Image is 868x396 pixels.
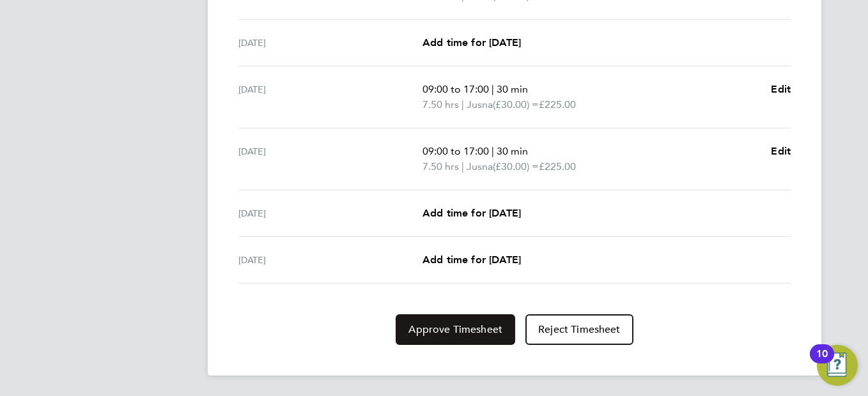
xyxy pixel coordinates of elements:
a: Add time for [DATE] [422,206,521,221]
div: [DATE] [238,252,422,268]
span: Add time for [DATE] [422,36,521,49]
span: 30 min [497,83,528,95]
a: Add time for [DATE] [422,35,521,50]
div: [DATE] [238,82,422,112]
a: Edit [771,144,791,159]
span: 7.50 hrs [422,98,459,110]
div: [DATE] [238,144,422,174]
span: | [461,98,464,110]
span: Jusna [467,97,493,112]
div: [DATE] [238,35,422,50]
a: Add time for [DATE] [422,252,521,268]
span: | [492,145,494,157]
span: Edit [771,83,791,95]
span: £225.00 [539,160,576,172]
span: | [461,160,464,172]
a: Edit [771,82,791,97]
button: Reject Timesheet [525,314,633,345]
span: (£30.00) = [493,160,539,172]
div: [DATE] [238,206,422,221]
span: 7.50 hrs [422,160,459,172]
span: Add time for [DATE] [422,207,521,219]
span: Add time for [DATE] [422,254,521,266]
span: £225.00 [539,98,576,110]
span: Jusna [467,159,493,174]
span: Approve Timesheet [408,323,502,336]
button: Open Resource Center, 10 new notifications [817,345,858,386]
span: 09:00 to 17:00 [422,145,489,157]
span: 30 min [497,145,528,157]
span: (£30.00) = [493,98,539,110]
span: Reject Timesheet [538,323,621,336]
span: 09:00 to 17:00 [422,83,489,95]
span: | [492,83,494,95]
button: Approve Timesheet [396,314,515,345]
div: 10 [816,354,828,370]
span: Edit [771,145,791,157]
